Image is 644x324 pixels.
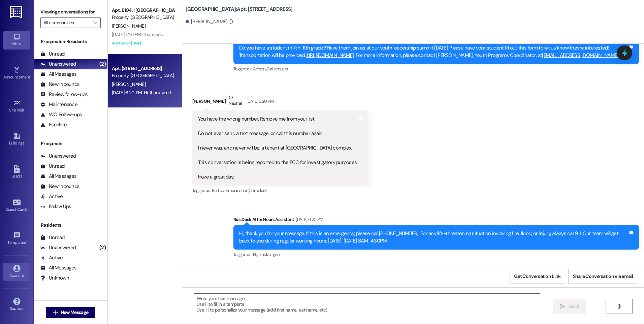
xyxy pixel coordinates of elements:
div: New Inbounds [40,183,79,190]
span: Urgent [268,252,281,257]
div: [DATE] 6:20 PM: Hi, thank you for your message. If this is an emergency, please call [PHONE_NUMBE... [112,90,631,96]
div: Prospects [34,140,107,147]
div: Apt. B104, 1 [GEOGRAPHIC_DATA] [112,7,174,14]
span: Access , [253,66,267,72]
div: Unread [40,234,65,241]
div: Unanswered [40,153,76,160]
div: All Messages [40,264,76,271]
div: New Inbounds [40,81,79,88]
div: Maintenance [40,101,77,108]
div: Prospects + Residents [34,38,107,45]
div: Property: [GEOGRAPHIC_DATA] [112,14,174,21]
label: Viewing conversations for [40,7,101,17]
a: Support [3,296,30,314]
span: Send [568,303,579,310]
span: Share Conversation via email [573,273,633,280]
div: [PERSON_NAME] [192,94,368,110]
div: Apt. [STREET_ADDRESS] [112,65,174,72]
div: WO Follow-ups [40,111,82,118]
i:  [616,304,621,309]
div: Tagged as: [233,250,639,259]
a: Buildings [3,130,30,149]
div: Unread [40,163,65,170]
div: Unknown [40,274,69,282]
div: Unanswered [40,244,76,251]
div: You have the wrong number. Remove me from your list. Do not ever send a text message, or call thi... [198,116,358,181]
a: Templates • [3,230,30,248]
span: • [26,239,27,244]
div: Escalate [40,121,67,128]
div: Archived on [DATE] [111,39,175,47]
div: (2) [98,242,107,253]
div: Unanswered [40,61,76,68]
div: Review follow-ups [40,91,88,98]
button: Share Conversation via email [569,269,637,284]
div: Residents [34,222,107,229]
div: Past + Future Residents [34,293,107,300]
div: All Messages [40,173,76,180]
a: [URL][DOMAIN_NAME] [305,52,354,59]
span: Call request [267,66,288,72]
div: Property: [GEOGRAPHIC_DATA] [112,72,174,79]
span: Get Conversation Link [514,273,560,280]
img: ResiDesk Logo [10,6,24,18]
div: Unread [40,51,65,58]
button: Send [553,299,586,314]
span: [PERSON_NAME] [112,23,146,29]
span: Complaint [249,188,267,193]
div: Neutral [227,94,243,108]
div: ResiDesk After Hours Assistant [233,216,639,225]
span: Bad communication , [212,188,249,193]
div: [PERSON_NAME]. () [186,18,233,25]
button: Get Conversation Link [510,269,565,284]
a: Guest Cards [3,197,30,215]
i:  [53,310,58,315]
div: Active [40,193,63,200]
span: New Message [61,309,88,316]
span: High risk , [253,252,269,257]
div: [DATE] 6:20 PM [294,216,323,223]
button: New Message [46,307,96,318]
a: Leads [3,163,30,182]
i:  [560,304,565,309]
div: [DATE] 6:20 PM [245,98,274,105]
div: [DATE] 12:41 PM: Thank you [112,31,163,37]
div: All Messages [40,71,76,78]
a: Site Visit • [3,97,30,116]
div: (2) [98,59,107,69]
input: All communities [43,17,90,28]
span: [PERSON_NAME] [112,81,146,87]
b: [GEOGRAPHIC_DATA]: Apt. [STREET_ADDRESS] [186,6,293,13]
i:  [93,20,97,25]
span: • [24,107,25,111]
a: Account [3,263,30,281]
span: • [30,74,31,78]
a: Inbox [3,31,30,49]
a: [EMAIL_ADDRESS][DOMAIN_NAME] [542,52,618,59]
div: Tagged as: [233,64,639,74]
div: Follow Ups [40,203,71,210]
div: Tagged as: [192,186,368,195]
div: Hi, thank you for your message. If this is an emergency, please call [PHONE_NUMBER]. For any life... [239,230,628,245]
div: Do you have a student in 7th-11th grade? Have them join us at our youth leadership summit [DATE].... [239,44,628,59]
div: Active [40,254,63,261]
